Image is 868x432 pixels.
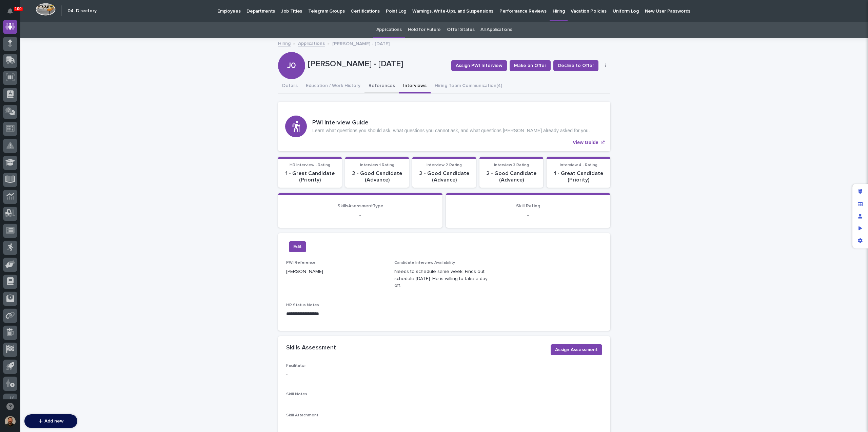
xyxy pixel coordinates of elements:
a: Hiring [278,39,291,47]
span: Skill Rating [516,204,540,208]
div: We're offline, we will be back soon! [23,82,95,88]
p: 100 [15,6,22,11]
p: - [454,211,602,220]
h2: Skills Assessment [286,344,336,352]
button: Decline to Offer [553,60,598,71]
span: Assign Assessment [555,346,598,353]
p: Welcome 👋 [7,27,123,38]
button: Interviews [399,79,431,93]
span: SkillsAsessmentType [337,204,383,208]
h2: 04. Directory [67,8,97,14]
img: Workspace Logo [36,3,56,16]
button: Open support chat [3,399,17,414]
p: Learn what questions you should ask, what questions you cannot ask, and what questions [PERSON_NA... [312,128,590,134]
div: App settings [854,235,866,247]
p: [PERSON_NAME] - [DATE] [332,39,390,47]
span: Assign PWI Interview [456,62,502,69]
span: HR Interview - Rating [290,163,330,167]
a: Applications [376,22,402,38]
a: Powered byPylon [48,125,82,131]
span: Interview 3 Rating [494,163,529,167]
span: Facilitator [286,364,306,368]
div: Edit layout [854,186,866,198]
a: 📖Help Docs [4,106,40,119]
a: Hold for Future [408,22,441,38]
div: Manage users [854,210,866,222]
p: - [286,371,386,378]
p: 1 - Great Candidate (Priority) [551,170,606,183]
span: Help Docs [14,109,37,116]
span: Pylon [67,126,82,131]
span: Edit [293,243,302,250]
button: References [364,79,399,93]
span: Decline to Offer [558,62,594,69]
a: Offer Status [447,22,474,38]
p: View Guide [573,140,598,145]
span: Make an Offer [514,62,546,69]
button: Assign PWI Interview [451,60,507,71]
button: Notifications [3,4,17,18]
p: Needs to schedule same week. Finds out schedule [DATE]. He is willing to take a day off. [394,268,494,289]
div: Preview as [854,222,866,235]
p: [PERSON_NAME] - [DATE] [308,59,446,69]
button: Hiring Team Communication (4) [431,79,506,93]
div: Manage fields and data [854,198,866,210]
h3: PWI Interview Guide [312,119,590,127]
button: users-avatar [3,414,17,429]
span: HR Status Notes [286,303,319,307]
p: 2 - Good Candidate (Advance) [349,170,405,183]
button: Start new chat [115,77,123,86]
span: Interview 2 Rating [427,163,462,167]
a: Applications [298,39,325,47]
button: Details [278,79,302,93]
p: 1 - Great Candidate (Priority) [282,170,338,183]
img: Stacker [7,6,20,20]
div: Start new chat [23,75,111,82]
button: Add new [24,414,77,428]
div: Notifications100 [8,8,17,19]
a: View Guide [278,102,610,151]
p: 2 - Good Candidate (Advance) [416,170,472,183]
span: Skill Attachment [286,413,318,417]
button: Edit [289,241,306,252]
span: Interview 4 - Rating [560,163,597,167]
button: Make an Offer [510,60,551,71]
p: 2 - Good Candidate (Advance) [484,170,539,183]
p: [PERSON_NAME] [286,268,386,275]
p: - [286,420,386,428]
button: Assign Assessment [551,344,602,355]
span: PWI Reference [286,261,316,265]
span: Skill Notes [286,392,307,396]
div: J0 [278,33,305,70]
div: 📖 [7,110,12,115]
span: Candidate Interview Availability [394,261,455,265]
a: All Applications [480,22,512,38]
p: How can we help? [7,38,123,49]
span: Interview 1 Rating [360,163,394,167]
p: - [286,211,434,220]
button: Education / Work History [302,79,364,93]
img: 1736555164131-43832dd5-751b-4058-ba23-39d91318e5a0 [7,75,19,88]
